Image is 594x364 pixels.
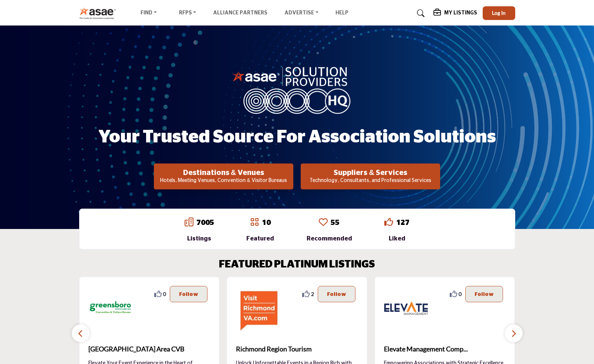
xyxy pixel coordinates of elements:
div: My Listings [433,9,477,18]
a: 7005 [196,219,214,226]
a: Richmond Region Tourism [236,339,358,359]
div: Liked [384,234,409,243]
a: Elevate Management Comp... [384,339,506,359]
img: Site Logo [79,7,120,19]
div: Listings [185,234,214,243]
button: Suppliers & Services Technology, Consultants, and Professional Services [301,164,440,189]
span: Richmond Region Tourism [236,344,358,354]
a: Find [135,8,162,18]
span: [GEOGRAPHIC_DATA] Area CVB [88,344,210,354]
div: Recommended [307,234,352,243]
p: Technology, Consultants, and Professional Services [303,177,438,185]
a: Go to Featured [250,218,259,228]
h2: FEATURED PLATINUM LISTINGS [219,259,375,271]
button: Follow [170,286,207,302]
a: Help [335,10,348,16]
i: Go to Liked [384,218,393,226]
span: Elevate Management Comp... [384,344,506,354]
div: Featured [246,234,274,243]
img: image [232,65,362,114]
a: 55 [331,219,340,226]
h2: Suppliers & Services [303,168,438,177]
button: Destinations & Venues Hotels, Meeting Venues, Convention & Visitor Bureaus [154,164,293,189]
span: Log In [492,10,506,16]
a: Alliance Partners [213,10,267,16]
img: Greensboro Area CVB [88,286,133,330]
a: Search [410,7,429,19]
a: 10 [262,219,271,226]
a: [GEOGRAPHIC_DATA] Area CVB [88,339,210,359]
button: Log In [483,6,515,20]
p: Follow [327,290,346,298]
span: 0 [163,290,166,298]
span: 0 [459,290,462,298]
span: 2 [311,290,314,298]
b: Greensboro Area CVB [88,339,210,359]
h5: My Listings [444,10,477,16]
button: Follow [318,286,355,302]
a: Go to Recommended [319,218,328,228]
button: Follow [465,286,503,302]
b: Elevate Management Company [384,339,506,359]
img: Elevate Management Company [384,286,428,330]
h1: Your Trusted Source for Association Solutions [98,126,496,149]
a: 127 [396,219,409,226]
img: Richmond Region Tourism [236,286,280,330]
a: RFPs [174,8,202,18]
h2: Destinations & Venues [156,168,291,177]
p: Follow [475,290,494,298]
a: Advertise [279,8,324,18]
p: Hotels, Meeting Venues, Convention & Visitor Bureaus [156,177,291,185]
p: Follow [179,290,198,298]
